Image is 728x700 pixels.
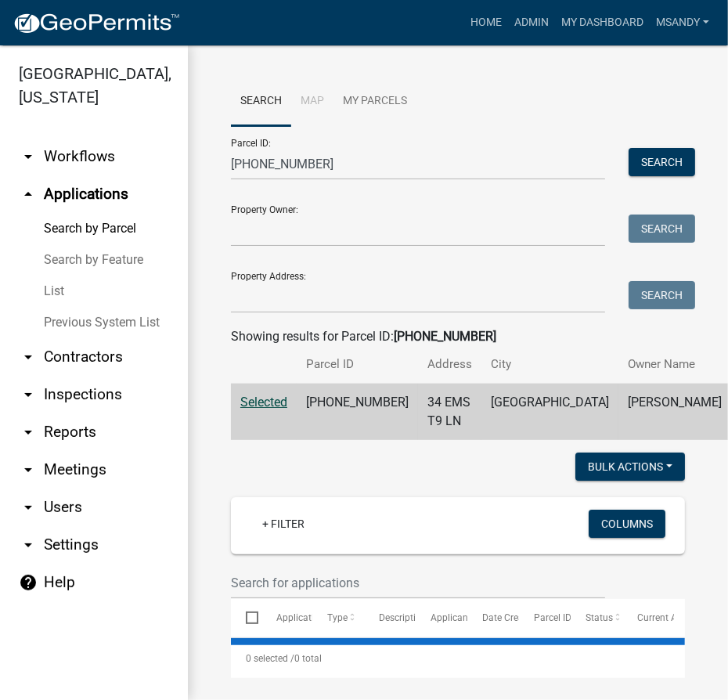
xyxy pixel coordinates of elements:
span: 0 selected / [246,653,294,664]
th: Address [418,346,481,383]
div: Showing results for Parcel ID: [231,327,685,346]
button: Search [629,215,695,243]
datatable-header-cell: Applicant [416,599,467,637]
a: Selected [240,395,287,410]
a: msandy [650,8,715,38]
i: arrow_drop_down [19,460,38,479]
td: 34 EMS T9 LN [418,384,481,441]
datatable-header-cell: Status [571,599,622,637]
i: arrow_drop_down [19,536,38,554]
td: [PHONE_NUMBER] [297,384,418,441]
span: Date Created [482,612,537,623]
span: Current Activity [637,612,702,623]
td: [GEOGRAPHIC_DATA] [481,384,618,441]
th: City [481,346,618,383]
i: arrow_drop_down [19,498,38,517]
input: Search for applications [231,567,605,599]
datatable-header-cell: Type [312,599,364,637]
th: Parcel ID [297,346,418,383]
button: Search [629,281,695,309]
span: Parcel ID [534,612,571,623]
div: 0 total [231,639,685,678]
a: Home [464,8,508,38]
datatable-header-cell: Application Number [261,599,312,637]
button: Search [629,148,695,176]
i: arrow_drop_down [19,348,38,366]
span: Status [586,612,613,623]
datatable-header-cell: Select [231,599,261,637]
a: + Filter [250,510,317,538]
datatable-header-cell: Current Activity [622,599,674,637]
datatable-header-cell: Parcel ID [519,599,571,637]
i: arrow_drop_up [19,185,38,204]
datatable-header-cell: Description [364,599,416,637]
strong: [PHONE_NUMBER] [394,329,496,344]
span: Description [379,612,427,623]
a: Admin [508,8,555,38]
span: Type [328,612,348,623]
a: Search [231,77,291,127]
i: arrow_drop_down [19,147,38,166]
i: help [19,573,38,592]
i: arrow_drop_down [19,385,38,404]
a: My Parcels [333,77,416,127]
span: Applicant [431,612,471,623]
datatable-header-cell: Date Created [467,599,519,637]
button: Columns [589,510,665,538]
a: My Dashboard [555,8,650,38]
button: Bulk Actions [575,453,685,481]
i: arrow_drop_down [19,423,38,442]
span: Application Number [276,612,362,623]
